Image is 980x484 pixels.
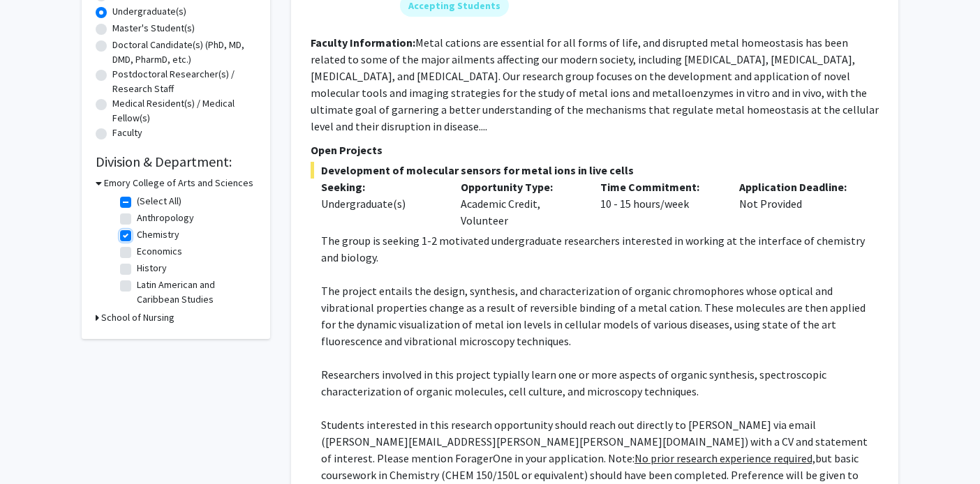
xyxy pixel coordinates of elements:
[739,179,858,195] p: Application Deadline:
[729,179,868,229] div: Not Provided
[104,176,253,190] h3: Emory College of Arts and Sciences
[101,310,175,325] h3: School of Nursing
[321,179,440,195] p: Seeking:
[450,179,590,229] div: Academic Credit, Volunteer
[461,179,579,195] p: Opportunity Type:
[321,232,879,266] p: The group is seeking 1-2 motivated undergraduate researchers interested in working at the interfa...
[600,179,719,195] p: Time Commitment:
[634,451,815,465] u: No prior research experience required,
[311,36,415,50] b: Faculty Information:
[137,261,167,275] label: History
[321,282,879,349] p: The project entails the design, synthesis, and characterization of organic chromophores whose opt...
[321,195,440,212] div: Undergraduate(s)
[137,244,182,259] label: Economics
[311,162,879,179] span: Development of molecular sensors for metal ions in live cells
[137,278,253,307] label: Latin American and Caribbean Studies
[137,194,181,209] label: (Select All)
[112,38,256,67] label: Doctoral Candidate(s) (PhD, MD, DMD, PharmD, etc.)
[137,227,179,242] label: Chemistry
[96,153,256,170] h2: Division & Department:
[137,211,194,225] label: Anthropology
[112,126,142,140] label: Faculty
[311,142,879,158] p: Open Projects
[112,21,195,36] label: Master's Student(s)
[112,67,256,96] label: Postdoctoral Researcher(s) / Research Staff
[112,96,256,126] label: Medical Resident(s) / Medical Fellow(s)
[112,4,186,19] label: Undergraduate(s)
[321,366,879,400] p: Researchers involved in this project typially learn one or more aspects of organic synthesis, spe...
[590,179,729,229] div: 10 - 15 hours/week
[10,421,59,474] iframe: Chat
[311,36,879,133] fg-read-more: Metal cations are essential for all forms of life, and disrupted metal homeostasis has been relat...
